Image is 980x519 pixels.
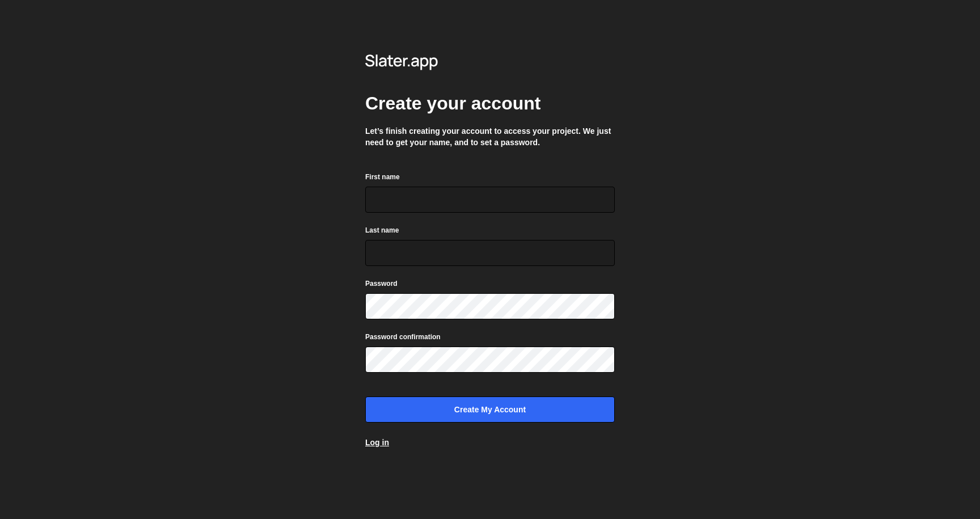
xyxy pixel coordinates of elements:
[365,437,389,448] a: Log in
[365,125,615,148] p: Let’s finish creating your account to access your project. We just need to get your name, and to ...
[365,331,441,343] label: Password confirmation
[365,278,398,289] label: Password
[365,93,615,114] h2: Create your account
[365,396,615,423] input: Create my account
[365,171,400,183] label: First name
[365,225,399,236] label: Last name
